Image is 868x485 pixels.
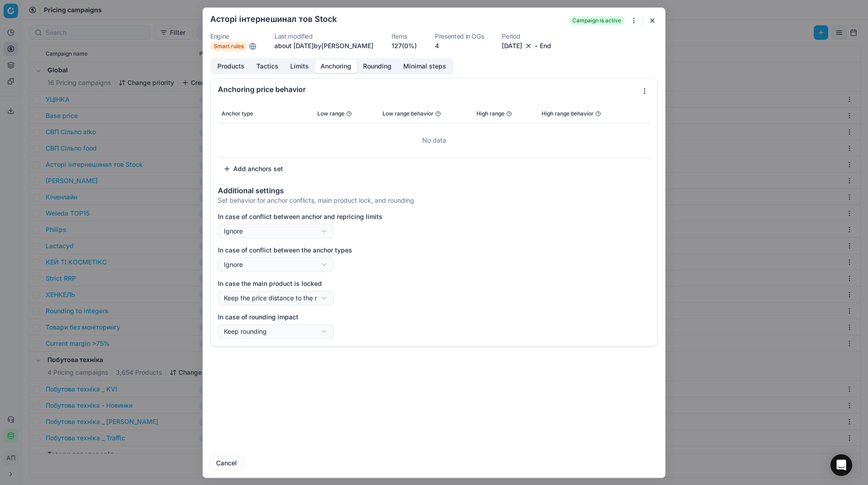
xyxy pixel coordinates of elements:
dt: Engine [210,33,256,39]
button: Minimal steps [397,60,452,73]
div: Anchoring price behavior [218,85,637,93]
th: Low range [314,104,379,122]
span: Campaign is active [569,16,625,25]
label: In case of rounding impact [218,312,650,321]
button: [DATE] [502,41,522,50]
div: Set behavior for anchor conflicts, main product lock, and rounding [218,196,650,205]
div: Additional settings [218,187,650,194]
label: In case of conflict between the anchor types [218,245,650,254]
div: No data [222,127,646,154]
th: Low range behavior [379,104,473,122]
button: Add anchors set [218,161,288,176]
button: Rounding [357,60,397,73]
button: Products [212,60,250,73]
button: Anchoring [315,60,357,73]
span: Smart rules [210,42,247,51]
span: about [DATE] by [PERSON_NAME] [274,42,373,49]
th: High range behavior [538,104,632,122]
button: 4 [435,41,439,50]
button: Cancel [210,456,243,470]
th: Anchor type [218,104,314,122]
a: 127(0%) [392,41,417,50]
th: High range [473,104,538,122]
button: Limits [284,60,315,73]
dt: Items [392,33,417,39]
button: Tactics [250,60,284,73]
h2: Асторі інтернешинал тов Stock [210,15,337,23]
dt: Last modified [274,33,373,39]
span: - [535,41,538,50]
label: In case of conflict between anchor and repricing limits [218,212,650,221]
dt: Period [502,33,551,39]
label: In case the main product is locked [218,279,650,288]
dt: Presented in OGs [435,33,484,39]
button: End [540,41,551,50]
